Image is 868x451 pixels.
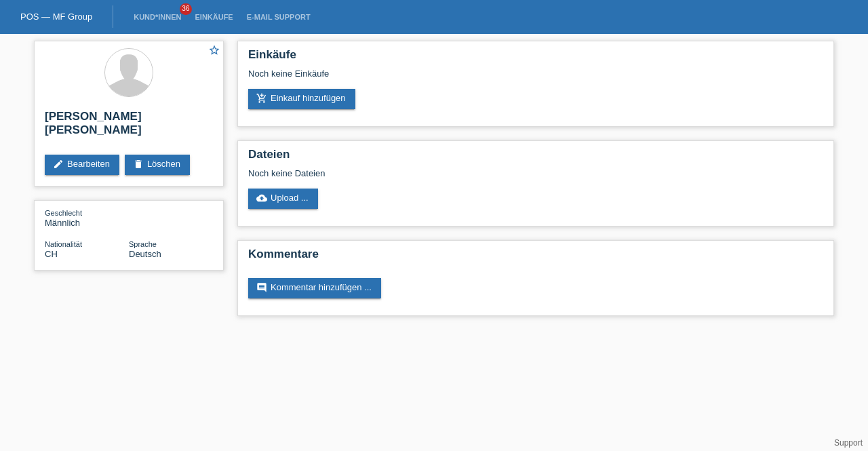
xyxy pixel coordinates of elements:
[45,155,119,175] a: editBearbeiten
[248,48,823,68] h2: Einkäufe
[256,193,267,203] i: cloud_upload
[53,159,64,170] i: edit
[45,240,82,248] span: Nationalität
[240,13,317,21] a: E-Mail Support
[248,168,663,178] div: Noch keine Dateien
[180,3,192,15] span: 36
[129,240,157,248] span: Sprache
[45,110,213,144] h2: [PERSON_NAME] [PERSON_NAME]
[133,159,144,170] i: delete
[125,155,190,175] a: deleteLöschen
[834,438,863,448] a: Support
[248,189,318,209] a: cloud_uploadUpload ...
[188,13,239,21] a: Einkäufe
[45,208,129,228] div: Männlich
[129,249,161,259] span: Deutsch
[45,249,58,259] span: Schweiz
[248,148,823,168] h2: Dateien
[208,44,220,56] i: star_border
[127,13,188,21] a: Kund*innen
[248,278,381,298] a: commentKommentar hinzufügen ...
[248,68,823,89] div: Noch keine Einkäufe
[208,44,220,58] a: star_border
[256,282,267,293] i: comment
[248,248,823,268] h2: Kommentare
[248,89,355,109] a: add_shopping_cartEinkauf hinzufügen
[256,93,267,104] i: add_shopping_cart
[45,209,82,217] span: Geschlecht
[20,12,92,22] a: POS — MF Group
